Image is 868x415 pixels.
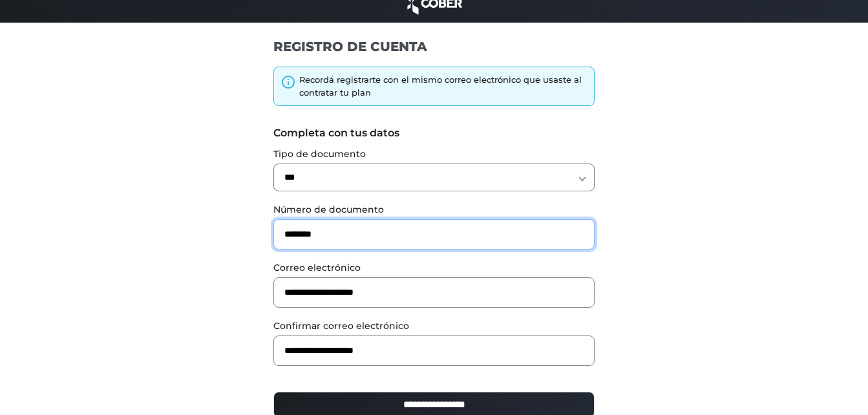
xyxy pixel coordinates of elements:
label: Completa con tus datos [273,125,595,141]
label: Número de documento [273,203,595,217]
div: Recordá registrarte con el mismo correo electrónico que usaste al contratar tu plan [299,74,587,99]
label: Tipo de documento [273,147,595,161]
h1: REGISTRO DE CUENTA [273,38,595,55]
label: Confirmar correo electrónico [273,319,595,333]
label: Correo electrónico [273,261,595,275]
